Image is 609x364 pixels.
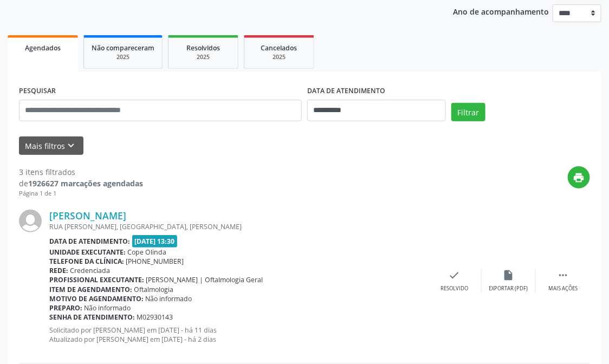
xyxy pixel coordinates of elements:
[92,53,154,61] div: 2025
[489,285,528,292] div: Exportar (PDF)
[19,136,83,155] button: Mais filtroskeyboard_arrow_down
[568,166,590,188] button: print
[49,285,132,294] b: Item de agendamento:
[307,83,385,100] label: DATA DE ATENDIMENTO
[19,189,143,198] div: Página 1 de 1
[19,83,56,100] label: PESQUISAR
[128,248,167,257] span: Cope Olinda
[25,43,61,53] span: Agendados
[252,53,306,61] div: 2025
[557,269,569,281] i: 
[132,235,178,248] span: [DATE] 13:30
[28,178,143,188] strong: 1926627 marcações agendadas
[449,269,461,281] i: check
[548,285,578,292] div: Mais ações
[503,269,515,281] i: insert_drive_file
[186,43,220,53] span: Resolvidos
[176,53,230,61] div: 2025
[49,257,124,266] b: Telefone da clínica:
[440,285,468,292] div: Resolvido
[66,140,77,152] i: keyboard_arrow_down
[49,294,144,303] b: Motivo de agendamento:
[261,43,297,53] span: Cancelados
[49,313,135,322] b: Senha de atendimento:
[92,43,154,53] span: Não compareceram
[453,4,549,18] p: Ano de acompanhamento
[19,210,42,232] img: img
[146,275,263,284] span: [PERSON_NAME] | Oftalmologia Geral
[49,326,427,344] p: Solicitado por [PERSON_NAME] em [DATE] - há 11 dias Atualizado por [PERSON_NAME] em [DATE] - há 2...
[49,275,144,284] b: Profissional executante:
[573,172,585,184] i: print
[70,266,111,275] span: Credenciada
[85,303,131,313] span: Não informado
[19,166,143,178] div: 3 itens filtrados
[137,313,173,322] span: M02930143
[19,178,143,189] div: de
[126,257,184,266] span: [PHONE_NUMBER]
[49,266,68,275] b: Rede:
[49,222,427,231] div: RUA [PERSON_NAME], [GEOGRAPHIC_DATA], [PERSON_NAME]
[451,103,485,121] button: Filtrar
[49,237,130,246] b: Data de atendimento:
[49,210,126,222] a: [PERSON_NAME]
[146,294,192,303] span: Não informado
[134,285,174,294] span: Oftalmologia
[49,303,82,313] b: Preparo:
[49,248,126,257] b: Unidade executante:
